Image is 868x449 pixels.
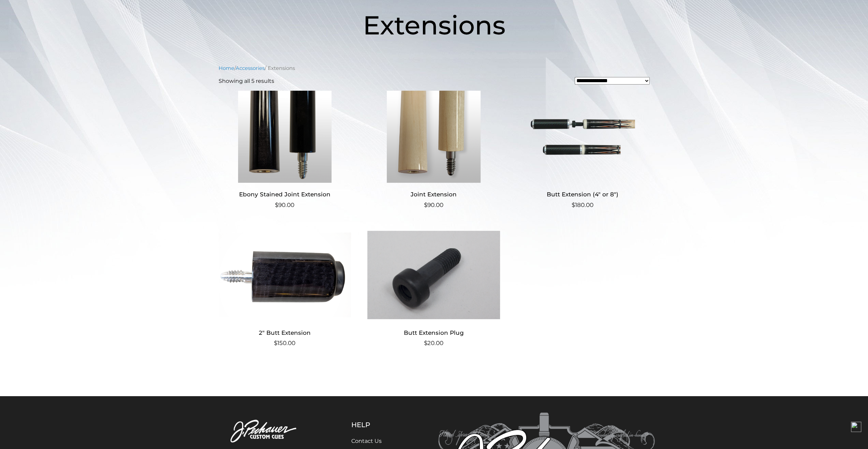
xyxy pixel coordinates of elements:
h2: Ebony Stained Joint Extension [219,188,351,201]
img: Butt Extension Plug [367,229,500,321]
bdi: 20.00 [424,340,443,346]
img: 2" Butt Extension [219,229,351,321]
span: $ [572,201,575,208]
a: Accessories [236,65,265,71]
span: $ [274,340,277,346]
bdi: 90.00 [424,201,443,208]
a: Joint Extension $90.00 [367,91,500,210]
h2: Joint Extension [367,188,500,201]
a: Home [219,65,234,71]
a: Contact Us [351,438,382,444]
img: Butt Extension (4" or 8") [516,91,649,183]
p: Showing all 5 results [219,77,274,85]
h2: 2″ Butt Extension [219,326,351,339]
h5: Help [351,421,404,429]
span: $ [424,201,427,208]
bdi: 150.00 [274,340,295,346]
h2: Butt Extension (4″ or 8″) [516,188,649,201]
span: $ [424,340,427,346]
select: Shop order [575,77,649,85]
a: Butt Extension Plug $20.00 [367,229,500,348]
bdi: 90.00 [275,201,294,208]
a: Ebony Stained Joint Extension $90.00 [219,91,351,210]
nav: Breadcrumb [219,64,650,72]
h2: Butt Extension Plug [367,326,500,339]
img: Ebony Stained Joint Extension [219,91,351,183]
img: Joint Extension [367,91,500,183]
a: Butt Extension (4″ or 8″) $180.00 [516,91,649,210]
span: $ [275,201,278,208]
a: 2″ Butt Extension $150.00 [219,229,351,348]
bdi: 180.00 [572,201,593,208]
span: Extensions [363,9,505,41]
